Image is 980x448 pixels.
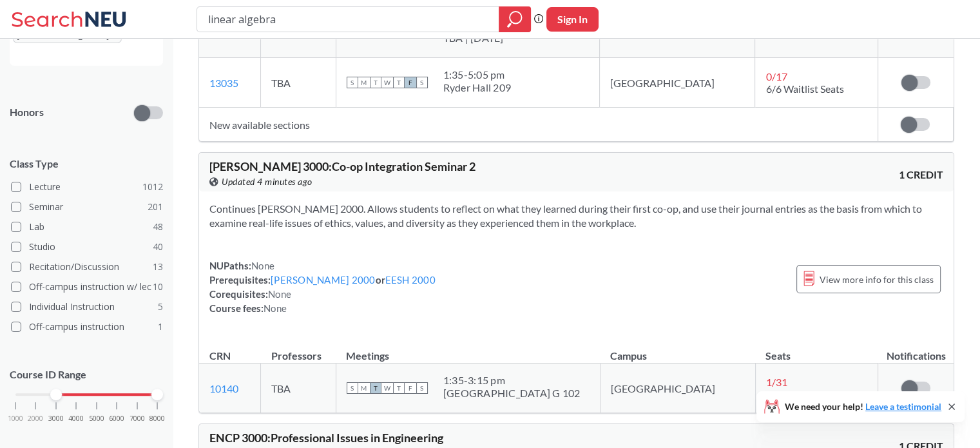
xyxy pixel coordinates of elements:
div: CRN [209,349,231,363]
span: T [370,77,381,88]
span: F [405,77,416,88]
span: 1000 [8,415,23,422]
label: Individual Instruction [11,298,163,315]
span: 201 [148,200,163,214]
td: [GEOGRAPHIC_DATA] [600,364,755,413]
a: EESH 2000 [385,274,436,286]
span: 1 [158,320,163,334]
p: Honors [10,105,44,120]
label: Lab [11,219,163,235]
span: Class Type [10,157,163,171]
span: 3000 [48,415,64,422]
div: 1:35 - 3:15 pm [443,374,581,387]
span: T [393,382,405,394]
span: 5000 [89,415,104,422]
th: Notifications [878,336,954,364]
span: None [264,302,287,314]
td: TBA [261,364,336,413]
th: Campus [600,336,755,364]
span: W [381,382,393,394]
span: 2000 [28,415,43,422]
span: 6000 [109,415,124,422]
td: New available sections [199,108,878,142]
span: 10 [153,280,163,294]
span: 8000 [149,415,165,422]
span: 5 [158,300,163,314]
span: 4000 [68,415,84,422]
td: [GEOGRAPHIC_DATA] [600,58,755,108]
th: Professors [261,336,336,364]
div: Ryder Hall 209 [443,81,512,94]
span: 0/0 Waitlist Seats [766,388,844,400]
button: Sign In [546,7,599,32]
span: 40 [153,240,163,254]
span: 48 [153,220,163,234]
span: [PERSON_NAME] 3000 : Co-op Integration Seminar 2 [209,159,476,173]
span: 6/6 Waitlist Seats [765,83,843,95]
th: Seats [755,336,878,364]
span: 1 CREDIT [899,168,943,182]
span: None [251,260,274,271]
label: Seminar [11,199,163,215]
div: [GEOGRAPHIC_DATA]X to remove pillDropdown arrow [10,24,163,66]
td: TBA [261,58,336,108]
a: [PERSON_NAME] 2000 [271,274,376,286]
span: S [347,382,358,394]
span: We need your help! [785,402,941,411]
div: magnifying glass [499,6,531,32]
span: 1012 [142,180,163,194]
label: Lecture [11,179,163,195]
span: S [416,77,428,88]
section: Continues [PERSON_NAME] 2000. Allows students to reflect on what they learned during their first ... [209,202,943,230]
span: 1 / 31 [766,376,787,388]
span: T [370,382,381,394]
input: Class, professor, course number, "phrase" [207,8,490,30]
span: S [416,382,428,394]
span: W [381,77,393,88]
span: T [393,77,405,88]
span: M [358,77,370,88]
label: Studio [11,239,163,255]
span: None [268,288,291,300]
div: [GEOGRAPHIC_DATA] G 102 [443,387,581,400]
svg: magnifying glass [507,10,523,28]
label: Off-campus instruction w/ lec [11,278,163,295]
span: S [347,77,358,88]
span: View more info for this class [820,271,934,287]
span: 7000 [130,415,145,422]
label: Off-campus instruction [11,318,163,335]
span: ENCP 3000 : Professional Issues in Engineering [209,431,443,445]
div: 1:35 - 5:05 pm [443,68,512,81]
p: Course ID Range [10,367,163,382]
span: Updated 4 minutes ago [222,175,312,189]
span: F [405,382,416,394]
label: Recitation/Discussion [11,258,163,275]
div: NUPaths: Prerequisites: or Corequisites: Course fees: [209,258,436,315]
a: Leave a testimonial [865,401,941,412]
span: 0 / 17 [765,70,787,83]
a: 13035 [209,77,238,89]
th: Meetings [336,336,600,364]
span: 13 [153,260,163,274]
span: M [358,382,370,394]
a: 10140 [209,382,238,394]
